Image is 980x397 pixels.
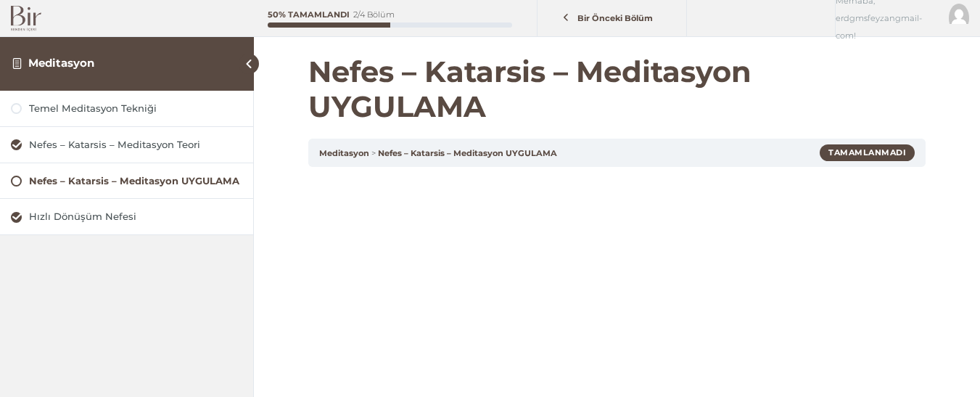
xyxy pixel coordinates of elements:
div: Nefes – Katarsis – Meditasyon UYGULAMA [29,174,242,188]
a: Hızlı Dönüşüm Nefesi [11,210,242,224]
div: 2/4 Bölüm [353,11,395,19]
div: Hızlı Dönüşüm Nefesi [29,210,242,224]
div: Nefes – Katarsis – Meditasyon Teori [29,138,242,152]
a: Nefes – Katarsis – Meditasyon Teori [11,138,242,152]
a: Meditasyon [28,56,94,70]
div: 50% Tamamlandı [268,11,350,19]
img: Bir Logo [11,6,41,31]
div: Temel Meditasyon Tekniği [29,102,242,115]
a: Meditasyon [319,148,369,158]
a: Bir Önceki Bölüm [541,5,683,32]
a: Nefes – Katarsis – Meditasyon UYGULAMA [378,148,557,158]
span: Bir Önceki Bölüm [569,13,662,23]
a: Nefes – Katarsis – Meditasyon UYGULAMA [11,174,242,188]
h1: Nefes – Katarsis – Meditasyon UYGULAMA [308,54,926,124]
a: Temel Meditasyon Tekniği [11,102,242,115]
div: Tamamlanmadı [820,144,915,160]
